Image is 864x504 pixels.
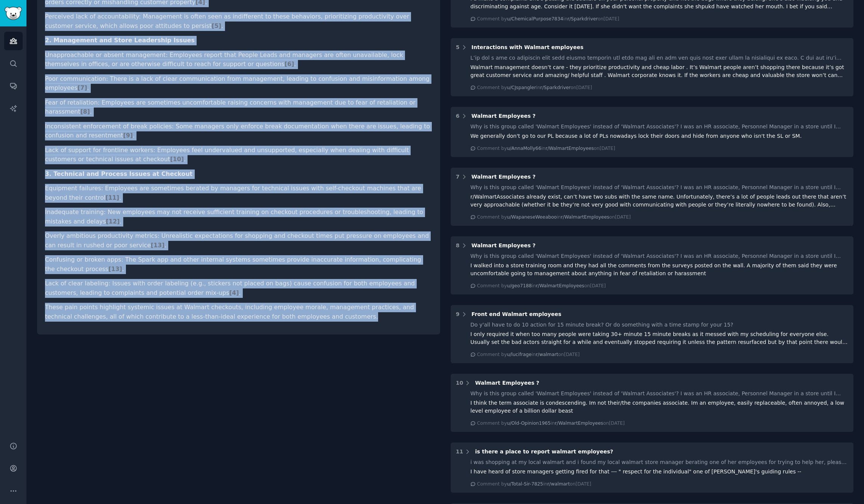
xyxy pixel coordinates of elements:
span: r/Sparkdriver [568,16,598,22]
span: [ 13 ] [109,265,122,273]
div: I think the term associate is condescending. Im not their/the companies associate. Im an employee... [470,399,848,415]
span: Walmart Employees ? [472,242,536,248]
div: Why is this group called 'Walmart Employees' instead of 'Walmart Associates'? I was an HR associa... [470,183,848,191]
li: Inadequate training: New employees may not receive sufficient training on checkout procedures or ... [45,208,432,226]
span: [ 6 ] [284,60,294,68]
div: Comment by in on [DATE] [477,214,631,221]
div: I only required it when too many people were taking 30+ minute 15 minute breaks as it messed with... [470,330,848,346]
div: Comment by in on [DATE] [477,420,625,427]
li: Inconsistent enforcement of break policies: Some managers only enforce break documentation when t... [45,122,432,140]
span: u/ChemicalPurpose7834 [507,16,563,22]
span: u/geo7188 [507,283,532,288]
span: [ 5 ] [212,22,221,29]
img: GummySearch logo [5,7,22,20]
span: Front end Walmart employees [472,311,562,317]
span: is there a place to report walmart employees? [475,449,613,455]
span: [ 11 ] [105,194,119,201]
span: r/walmart [536,352,558,357]
div: Comment by in on [DATE] [477,351,580,358]
div: i was shopping at my local walmart and i found my local walmart store manager berating one of her... [470,458,848,466]
li: Poor communication: There is a lack of clear communication from management, leading to confusion ... [45,74,432,93]
span: r/WalmartEmployees [555,421,603,426]
span: Walmart Employees ? [472,174,536,180]
li: Unapproachable or absent management: Employees report that People Leads and managers are often un... [45,51,432,69]
span: u/lucifrage [507,352,531,357]
span: [ 10 ] [170,156,184,163]
div: Comment by in on [DATE] [477,145,616,152]
span: [ 4 ] [229,289,239,296]
span: [ 9 ] [123,132,133,139]
span: u/CJspangler [507,85,536,90]
span: Interactions with Walmart employees [472,44,583,50]
li: Overly ambitious productivity metrics: Unrealistic expectations for shopping and checkout times p... [45,231,432,250]
div: 7 [456,173,460,181]
span: r/WalmartEmployees [561,214,610,220]
div: I walked into a store training room and they had all the comments from the surveys posted on the ... [470,262,848,277]
span: r/WalmartEmployees [546,146,594,151]
div: We generally don't go to our PL because a lot of PLs nowadays lock their doors and hide from anyo... [470,132,848,140]
span: [ 13 ] [151,242,164,249]
li: Confusing or broken apps: The Spark app and other internal systems sometimes provide inaccurate i... [45,255,432,274]
div: 9 [456,310,460,318]
span: u/AnnaMolly66 [507,146,541,151]
div: Do y'all have to do 10 action for 15 minute break? Or do something with a time stamp for your 15? [470,321,848,329]
div: Walmart management doesn’t care - they prioritize productivity and cheap labor . It’s Walmart peo... [470,63,848,79]
strong: 2. Management and Store Leadership Issues [45,37,195,44]
li: Lack of support for frontline workers: Employees feel undervalued and unsupported, especially whe... [45,146,432,164]
div: 11 [456,448,463,456]
div: r/WalmartAssociates already exist, can’t have two subs with the same name. Unfortunately, there’s... [470,193,848,209]
span: r/Sparkdriver [540,85,571,90]
div: Why is this group called 'Walmart Employees' instead of 'Walmart Associates'? I was an HR associa... [470,390,848,398]
div: L’ip dol s ame co adipiscin elit sedd eiusmo temporin utl etdo mag ali en adm ven quis nost exer ... [470,54,848,62]
div: Why is this group called 'Walmart Employees' instead of 'Walmart Associates'? I was an HR associa... [470,252,848,260]
span: u/WapaneseWeeaboo [507,214,557,220]
span: [ 12 ] [106,218,119,225]
div: Comment by in on [DATE] [477,85,592,91]
p: These pain points highlight systemic issues at Walmart checkouts, including employee morale, mana... [45,303,432,321]
li: Fear of retaliation: Employees are sometimes uncomfortable raising concerns with management due t... [45,98,432,117]
div: 6 [456,112,460,120]
div: 10 [456,379,463,387]
li: Perceived lack of accountability: Management is often seen as indifferent to these behaviors, pri... [45,12,432,31]
div: Comment by in on [DATE] [477,481,591,488]
li: Equipment failures: Employees are sometimes berated by managers for technical issues with self-ch... [45,184,432,202]
span: u/Old-Opinion1965 [507,421,551,426]
div: I have heard of store managers getting fired for that --- " respect for the individual" one of [P... [470,468,848,476]
div: Comment by in on [DATE] [477,283,606,290]
span: Walmart Employees ? [472,113,536,119]
div: Why is this group called 'Walmart Employees' instead of 'Walmart Associates'? I was an HR associa... [470,123,848,131]
strong: 3. Technical and Process Issues at Checkout [45,170,192,177]
div: 5 [456,43,460,51]
span: r/walmart [548,481,570,487]
span: Walmart Employees ? [475,380,539,386]
span: [ 7 ] [78,84,87,91]
span: u/Total-Sir-7825 [507,481,543,487]
div: 8 [456,242,460,250]
li: Lack of clear labeling: Issues with order labeling (e.g., stickers not placed on bags) cause conf... [45,279,432,297]
div: Comment by in on [DATE] [477,16,619,23]
span: [ 8 ] [80,108,90,115]
span: r/WalmartEmployees [536,283,584,288]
